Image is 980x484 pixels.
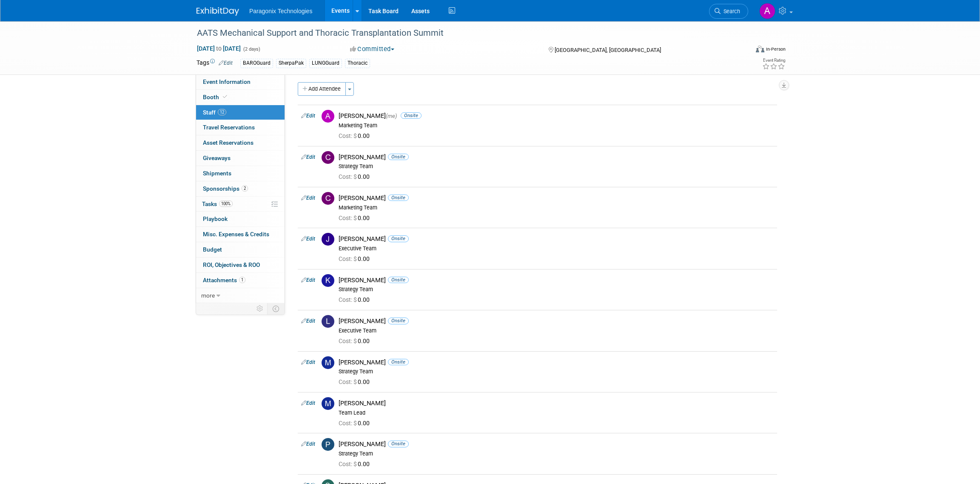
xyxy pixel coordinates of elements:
div: Strategy Team [339,163,774,170]
img: ExhibitDay [197,7,239,16]
a: Edit [301,236,315,242]
span: 12 [218,109,226,115]
span: Cost: $ [339,173,358,180]
a: Playbook [196,212,285,226]
i: Booth reservation complete [223,95,227,99]
div: [PERSON_NAME] [339,358,774,367]
div: Marketing Team [339,204,774,211]
img: C.jpg [322,151,334,164]
a: Edit [219,60,233,66]
span: Booth [203,94,229,100]
span: Search [721,8,740,14]
span: ROI, Objectives & ROO [203,261,260,268]
span: Asset Reservations [203,139,254,146]
a: more [196,288,285,303]
div: [PERSON_NAME] [339,112,774,120]
img: J.jpg [322,233,334,246]
span: 0.00 [339,420,373,427]
span: Cost: $ [339,132,358,139]
div: [PERSON_NAME] [339,440,774,448]
span: Tasks [202,200,233,207]
img: A.jpg [322,110,334,123]
span: Attachments [203,277,245,284]
a: Shipments [196,166,285,181]
img: P.jpg [322,438,334,451]
span: Cost: $ [339,420,358,427]
a: Edit [301,195,315,201]
span: 0.00 [339,173,373,180]
span: Onsite [388,277,409,283]
div: Event Rating [762,58,785,63]
a: Event Information [196,74,285,89]
div: Executive Team [339,245,774,252]
div: Team Lead [339,410,774,416]
div: Marketing Team [339,122,774,129]
span: Onsite [388,441,409,447]
img: Format-Inperson.png [756,46,764,52]
img: K.jpg [322,274,334,287]
a: Budget [196,242,285,257]
span: 100% [219,200,233,207]
span: Playbook [203,215,228,222]
span: [GEOGRAPHIC_DATA], [GEOGRAPHIC_DATA] [555,47,661,53]
span: 0.00 [339,132,373,139]
div: Executive Team [339,327,774,334]
span: Shipments [203,170,231,177]
a: Booth [196,90,285,105]
span: to [215,45,223,52]
div: BAROGuard [240,59,273,68]
a: Misc. Expenses & Credits [196,227,285,242]
div: [PERSON_NAME] [339,153,774,161]
span: Onsite [388,235,409,242]
a: Tasks100% [196,197,285,212]
a: Edit [301,318,315,324]
div: [PERSON_NAME] [339,235,774,243]
button: Add Attendee [298,82,346,96]
span: Budget [203,246,222,253]
span: Giveaways [203,155,231,161]
img: C.jpg [322,192,334,205]
img: Adam Lafreniere [759,3,775,19]
div: [PERSON_NAME] [339,399,774,407]
img: M.jpg [322,397,334,410]
a: Edit [301,277,315,283]
span: 0.00 [339,461,373,467]
span: [DATE] [DATE] [197,45,241,52]
span: (me) [386,113,397,119]
div: Strategy Team [339,450,774,457]
span: Cost: $ [339,215,358,221]
a: Sponsorships2 [196,181,285,196]
a: Travel Reservations [196,120,285,135]
span: 0.00 [339,215,373,221]
div: In-Person [766,46,786,52]
div: [PERSON_NAME] [339,276,774,284]
span: 0.00 [339,338,373,344]
span: Onsite [388,318,409,324]
span: Cost: $ [339,461,358,467]
a: Search [709,4,748,19]
span: Cost: $ [339,378,358,385]
div: LUNGGuard [309,59,342,68]
td: Personalize Event Tab Strip [253,303,268,314]
td: Tags [197,58,233,68]
span: Paragonix Technologies [249,8,312,14]
a: Edit [301,113,315,119]
div: Strategy Team [339,368,774,375]
div: [PERSON_NAME] [339,194,774,202]
a: ROI, Objectives & ROO [196,258,285,272]
span: 2 [242,185,248,192]
a: Giveaways [196,151,285,166]
span: Cost: $ [339,296,358,303]
a: Attachments1 [196,273,285,288]
a: Edit [301,441,315,447]
div: AATS Mechanical Support and Thoracic Transplantation Summit [194,26,735,41]
img: L.jpg [322,315,334,328]
button: Committed [347,45,398,54]
span: 0.00 [339,255,373,262]
img: M.jpg [322,356,334,369]
span: (2 days) [242,46,260,52]
span: Staff [203,109,226,116]
span: 1 [239,277,245,283]
a: Staff12 [196,105,285,120]
div: SherpaPak [276,59,306,68]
